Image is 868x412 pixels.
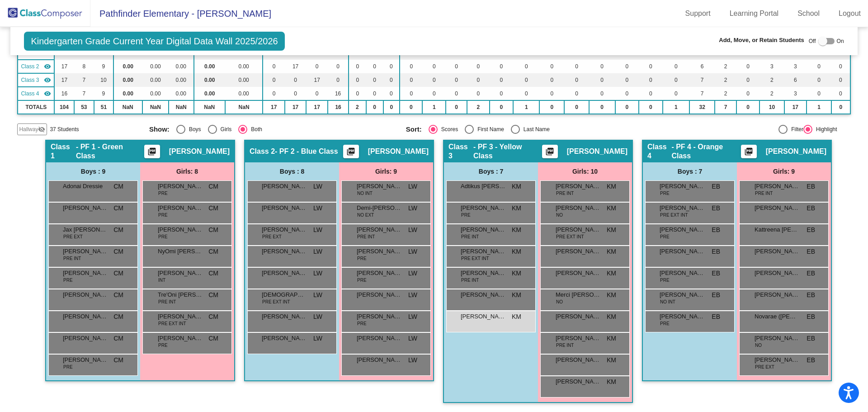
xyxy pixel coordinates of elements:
[94,87,113,100] td: 9
[660,212,688,218] span: PRE EXT INT
[461,212,471,218] span: PRE
[831,6,868,21] a: Logout
[715,87,736,100] td: 2
[737,162,831,180] div: Girls: 9
[741,145,757,158] button: Print Students Details
[736,100,759,114] td: 0
[263,87,285,100] td: 0
[169,87,194,100] td: 0.00
[306,60,328,73] td: 0
[759,60,784,73] td: 3
[54,60,74,73] td: 17
[542,145,558,158] button: Print Students Details
[663,87,690,100] td: 0
[263,73,285,87] td: 0
[660,204,705,213] span: [PERSON_NAME]
[113,182,123,191] span: CM
[44,76,51,84] mat-icon: visibility
[262,204,307,213] span: [PERSON_NAME]
[225,87,263,100] td: 0.00
[194,87,225,100] td: 0.00
[784,60,807,73] td: 3
[788,125,803,133] div: Filter
[755,204,800,213] span: [PERSON_NAME]
[660,269,705,278] span: [PERSON_NAME]
[715,60,736,73] td: 2
[144,145,160,158] button: Print Students Details
[807,100,831,114] td: 1
[383,60,400,73] td: 0
[831,73,850,87] td: 0
[712,247,720,256] span: EB
[589,60,615,73] td: 0
[607,247,616,256] span: KM
[712,204,720,213] span: EB
[113,73,142,87] td: 0.00
[755,247,800,256] span: [PERSON_NAME]
[285,73,306,87] td: 0
[615,87,639,100] td: 0
[784,73,807,87] td: 6
[285,87,306,100] td: 0
[400,100,422,114] td: 0
[313,204,322,213] span: LW
[556,190,574,197] span: PRE INT
[446,87,467,100] td: 0
[357,269,402,278] span: [PERSON_NAME]
[208,247,218,256] span: CM
[262,225,307,234] span: [PERSON_NAME]
[51,142,76,161] span: Class 1
[194,73,225,87] td: 0.00
[18,87,54,100] td: Elizabeth Blakley - PF 4 - Orange Class
[185,125,201,133] div: Boys
[615,60,639,73] td: 0
[357,225,402,234] span: [PERSON_NAME]
[225,73,263,87] td: 0.00
[663,73,690,87] td: 0
[807,269,815,278] span: EB
[512,204,521,213] span: KM
[473,142,542,161] span: - PF 3 - Yellow Class
[18,100,54,114] td: TOTALS
[660,225,705,234] span: [PERSON_NAME] [PERSON_NAME]
[142,100,169,114] td: NaN
[408,204,417,213] span: LW
[306,87,328,100] td: 0
[512,269,521,278] span: KM
[755,225,800,234] span: Kattreena [PERSON_NAME]
[50,125,79,133] span: 37 Students
[146,147,157,160] mat-icon: picture_as_pdf
[63,233,83,240] span: PRE EXT
[461,233,479,240] span: PRE INT
[383,100,400,114] td: 0
[474,125,504,133] div: First Name
[328,73,349,87] td: 0
[759,100,784,114] td: 10
[589,87,615,100] td: 0
[194,100,225,114] td: NaN
[113,269,123,278] span: CM
[328,60,349,73] td: 0
[18,73,54,87] td: Kerry Monize - PF 3 - Yellow Class
[38,126,45,133] mat-icon: visibility_off
[461,247,506,256] span: [PERSON_NAME]
[208,204,218,213] span: CM
[513,87,539,100] td: 0
[755,182,800,191] span: [PERSON_NAME]
[158,233,168,240] span: PRE
[349,100,366,114] td: 2
[63,182,108,191] span: Adonai Dressie
[766,147,826,156] span: [PERSON_NAME]
[400,60,422,73] td: 0
[208,225,218,235] span: CM
[63,225,108,234] span: Jax [PERSON_NAME]
[689,87,715,100] td: 7
[736,73,759,87] td: 0
[567,147,627,156] span: [PERSON_NAME]
[807,182,815,191] span: EB
[467,87,490,100] td: 0
[715,100,736,114] td: 7
[712,182,720,191] span: EB
[422,100,446,114] td: 1
[357,212,374,218] span: NO EXT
